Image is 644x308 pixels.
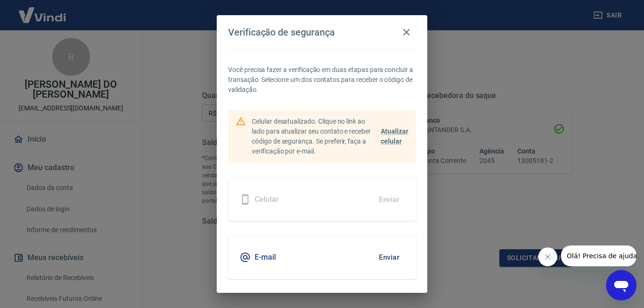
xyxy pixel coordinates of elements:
[561,245,636,266] iframe: Mensagem da empresa
[228,65,416,95] p: Você precisa fazer a verificação em duas etapas para concluir a transação. Selecione um dos conta...
[606,270,636,300] iframe: Botão para abrir a janela de mensagens
[252,117,377,156] p: Celular desatualizado. Clique no link ao lado para atualizar seu contato e receber código de segu...
[255,253,276,262] h5: E-mail
[255,195,279,204] h5: Celular
[538,247,557,266] iframe: Fechar mensagem
[6,7,80,14] span: Olá! Precisa de ajuda?
[374,247,405,267] button: Enviar
[228,27,335,38] h4: Verificação de segurança
[381,127,408,145] span: Atualizar celular
[381,127,408,146] a: Atualizar celular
